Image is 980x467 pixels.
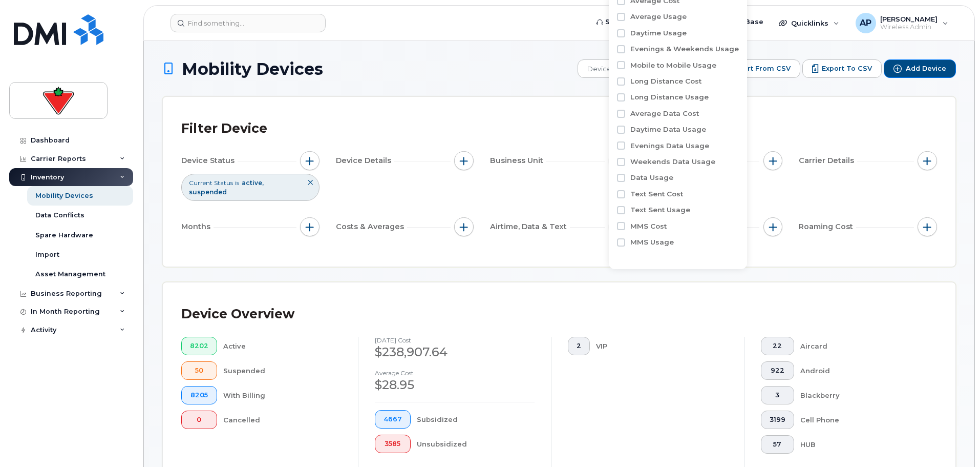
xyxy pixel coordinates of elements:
[800,435,921,454] div: HUB
[190,342,208,350] span: 8202
[375,370,535,376] h4: Average cost
[189,188,227,196] span: suspended
[384,415,402,423] span: 4667
[336,155,394,166] span: Device Details
[568,337,590,355] button: 2
[577,342,581,350] span: 2
[630,141,709,151] label: Evenings Data Usage
[770,416,785,424] span: 3199
[223,361,342,380] div: Suspended
[800,411,921,429] div: Cell Phone
[800,337,921,355] div: Aircard
[630,76,701,86] label: Long Distance Cost
[630,12,687,22] label: Average Usage
[223,411,342,429] div: Cancelled
[630,125,706,134] label: Daytime Data Usage
[490,155,546,166] span: Business Unit
[630,44,739,54] label: Evenings & Weekends Usage
[630,205,690,215] label: Text Sent Usage
[630,109,699,118] label: Average Data Cost
[630,221,667,231] label: MMS Cost
[417,410,535,429] div: Subsidized
[761,411,794,429] button: 3199
[799,155,857,166] span: Carrier Details
[630,157,715,167] label: Weekends Data Usage
[770,440,785,449] span: 57
[630,237,674,247] label: MMS Usage
[384,440,402,448] span: 3585
[596,337,728,355] div: VIP
[761,337,794,355] button: 22
[190,391,208,399] span: 8205
[375,343,535,361] div: $238,907.64
[181,115,267,142] div: Filter Device
[181,386,217,404] button: 8205
[181,155,238,166] span: Device Status
[181,221,214,232] span: Months
[630,173,673,182] label: Data Usage
[802,59,882,78] button: Export to CSV
[710,59,800,78] button: Import from CSV
[375,337,535,343] h4: [DATE] cost
[799,221,856,232] span: Roaming Cost
[884,59,956,78] button: Add Device
[417,435,535,453] div: Unsubsidized
[223,386,342,404] div: With Billing
[375,376,535,394] div: $28.95
[375,435,411,453] button: 3585
[729,64,791,73] span: Import from CSV
[235,178,239,187] span: is
[181,337,217,355] button: 8202
[906,64,946,73] span: Add Device
[189,178,233,187] span: Current Status
[578,60,624,78] span: Devices
[490,221,570,232] span: Airtime, Data & Text
[761,386,794,404] button: 3
[242,179,264,187] span: active
[630,28,687,38] label: Daytime Usage
[770,342,785,350] span: 22
[336,221,407,232] span: Costs & Averages
[182,60,323,78] span: Mobility Devices
[630,189,683,199] label: Text Sent Cost
[822,64,872,73] span: Export to CSV
[181,411,217,429] button: 0
[181,361,217,380] button: 50
[630,92,709,102] label: Long Distance Usage
[630,60,716,70] label: Mobile to Mobile Usage
[770,367,785,375] span: 922
[770,391,785,399] span: 3
[800,386,921,404] div: Blackberry
[800,361,921,380] div: Android
[190,416,208,424] span: 0
[375,410,411,429] button: 4667
[223,337,342,355] div: Active
[761,361,794,380] button: 922
[761,435,794,454] button: 57
[190,367,208,375] span: 50
[181,301,294,328] div: Device Overview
